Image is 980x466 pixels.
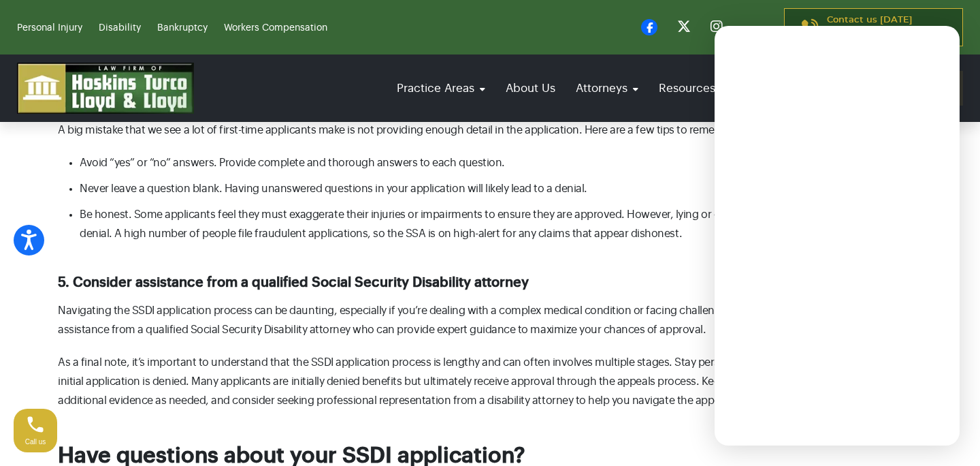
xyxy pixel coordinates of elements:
[784,8,963,46] a: Contact us [DATE][PHONE_NUMBER]
[390,69,492,108] a: Practice Areas
[652,69,733,108] a: Resources
[17,23,82,33] a: Personal Injury
[80,205,922,243] li: Be honest. Some applicants feel they must exaggerate their injuries or impairments to ensure they...
[80,153,922,172] li: Avoid “yes” or “no” answers. Provide complete and thorough answers to each question.
[58,275,922,291] h3: 5. Consider assistance from a qualified Social Security Disability attorney
[17,63,194,114] img: logo
[569,69,645,108] a: Attorneys
[827,16,947,39] p: Contact us [DATE]
[25,438,46,446] span: Call us
[58,121,922,140] p: A big mistake that we see a lot of first-time applicants make is not providing enough detail in t...
[80,179,922,198] li: Never leave a question blank. Having unanswered questions in your application will likely lead to...
[499,69,562,108] a: About Us
[58,301,922,339] p: Navigating the SSDI application process can be daunting, especially if you’re dealing with a comp...
[224,23,327,33] a: Workers Compensation
[157,23,208,33] a: Bankruptcy
[99,23,141,33] a: Disability
[58,353,922,410] p: As a final note, it’s important to understand that the SSDI application process is lengthy and ca...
